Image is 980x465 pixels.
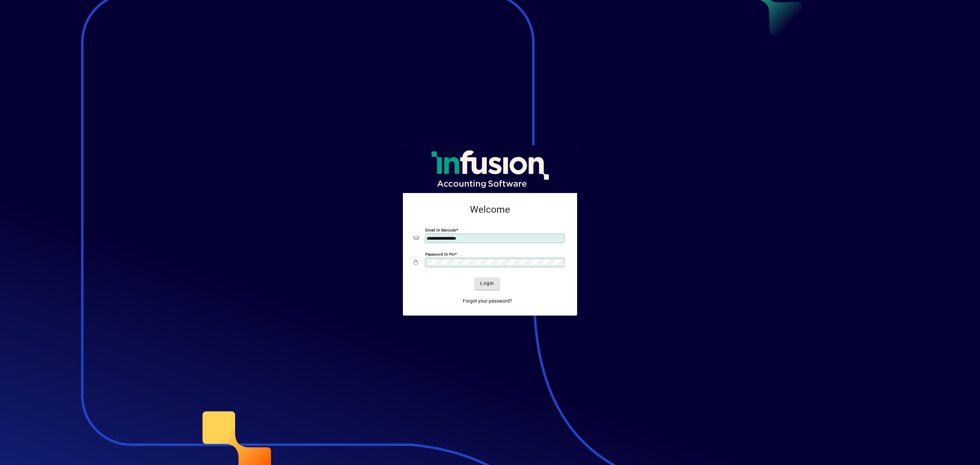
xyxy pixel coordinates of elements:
[463,298,512,305] span: Forgot your password?
[480,280,494,287] span: Login
[460,295,515,307] a: Forgot your password?
[475,277,500,290] button: Login
[425,252,455,256] mat-label: Password or Pin
[414,204,566,215] h2: Welcome
[425,227,456,232] mat-label: Email or Barcode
